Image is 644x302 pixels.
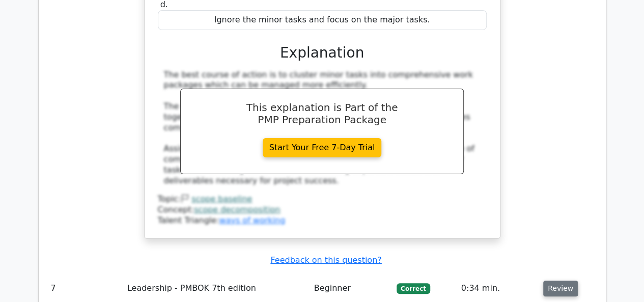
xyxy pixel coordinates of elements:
div: Topic: [158,194,487,205]
div: Ignore the minor tasks and focus on the major tasks. [158,10,487,30]
button: Review [543,281,578,296]
a: scope decomposition [194,205,281,214]
a: Feedback on this question? [270,255,381,265]
div: The best course of action is to cluster minor tasks into comprehensive work packages which can be... [164,70,481,186]
a: Start Your Free 7-Day Trial [263,138,382,157]
a: scope baseline [191,194,252,204]
h3: Explanation [164,44,481,62]
span: Correct [397,283,430,293]
div: Talent Triangle: [158,194,487,226]
div: Concept: [158,205,487,215]
a: ways of working [219,215,285,225]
